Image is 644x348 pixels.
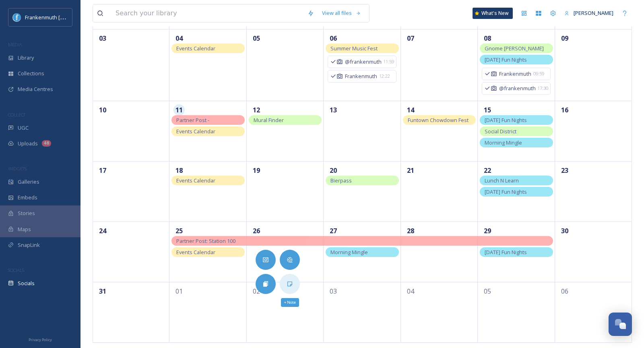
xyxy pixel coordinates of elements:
[485,45,544,52] span: Gnome [PERSON_NAME]
[42,140,51,147] div: 48
[173,104,185,116] span: 11
[176,128,215,135] span: Events Calendar
[173,225,185,236] span: 25
[18,178,39,186] span: Galleries
[330,249,368,256] span: Morning Mingle
[559,165,570,176] span: 23
[18,124,29,132] span: UGC
[485,177,519,184] span: Lunch N Learn
[173,286,185,297] span: 01
[173,33,185,44] span: 04
[18,54,34,62] span: Library
[176,116,237,133] span: Partner Post - [PERSON_NAME]'s Bench
[251,33,262,44] span: 05
[8,166,27,172] span: WIDGETS
[574,9,613,17] span: [PERSON_NAME]
[485,128,516,135] span: Social District
[328,286,339,297] span: 03
[559,33,570,44] span: 09
[405,104,416,116] span: 14
[13,13,21,21] img: Social%20Media%20PFP%202025.jpg
[559,286,570,297] span: 06
[18,70,44,77] span: Collections
[482,286,493,297] span: 05
[345,72,377,80] span: Frankenmuth
[482,225,493,236] span: 29
[8,267,24,273] span: SOCIALS
[485,249,527,256] span: [DATE] Fun Nights
[328,165,339,176] span: 20
[254,116,284,124] span: Mural Finder
[97,165,108,176] span: 17
[379,73,390,80] span: 12:22
[405,286,416,297] span: 04
[482,33,493,44] span: 08
[18,140,38,147] span: Uploads
[176,177,215,184] span: Events Calendar
[609,313,632,336] button: Open Chat
[485,56,527,63] span: [DATE] Fun Nights
[29,334,52,344] a: Privacy Policy
[251,165,262,176] span: 19
[18,280,35,287] span: Socials
[18,226,31,233] span: Maps
[281,298,299,307] div: + Note
[499,70,531,78] span: Frankenmuth
[533,70,544,77] span: 09:59
[473,8,513,19] a: What's New
[383,58,394,65] span: 11:59
[111,4,303,22] input: Search your library
[18,209,35,217] span: Stories
[330,177,352,184] span: Bierpass
[18,85,53,93] span: Media Centres
[173,165,185,176] span: 18
[405,33,416,44] span: 07
[482,165,493,176] span: 22
[176,237,235,244] span: Partner Post: Station 100
[405,225,416,236] span: 28
[251,225,262,236] span: 26
[485,188,527,195] span: [DATE] Fun Nights
[97,33,108,44] span: 03
[18,194,37,201] span: Embeds
[176,249,215,256] span: Events Calendar
[559,225,570,236] span: 30
[97,225,108,236] span: 24
[499,85,535,92] span: @frankenmuth
[97,104,108,116] span: 10
[25,13,86,21] span: Frankenmuth [US_STATE]
[328,225,339,236] span: 27
[251,286,262,297] span: 02
[560,5,617,21] a: [PERSON_NAME]
[328,33,339,44] span: 06
[482,104,493,116] span: 15
[559,104,570,116] span: 16
[330,45,378,52] span: Summer Music Fest
[328,104,339,116] span: 13
[8,112,25,118] span: COLLECT
[405,165,416,176] span: 21
[97,286,108,297] span: 31
[251,104,262,116] span: 12
[8,41,22,48] span: MEDIA
[485,139,522,146] span: Morning Mingle
[18,241,40,249] span: SnapLink
[29,337,52,342] span: Privacy Policy
[537,85,548,92] span: 17:30
[345,58,381,66] span: @frankenmuth
[408,116,469,124] span: Funtown Chowdown Fest
[176,45,215,52] span: Events Calendar
[318,5,365,21] a: View all files
[485,116,527,124] span: [DATE] Fun Nights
